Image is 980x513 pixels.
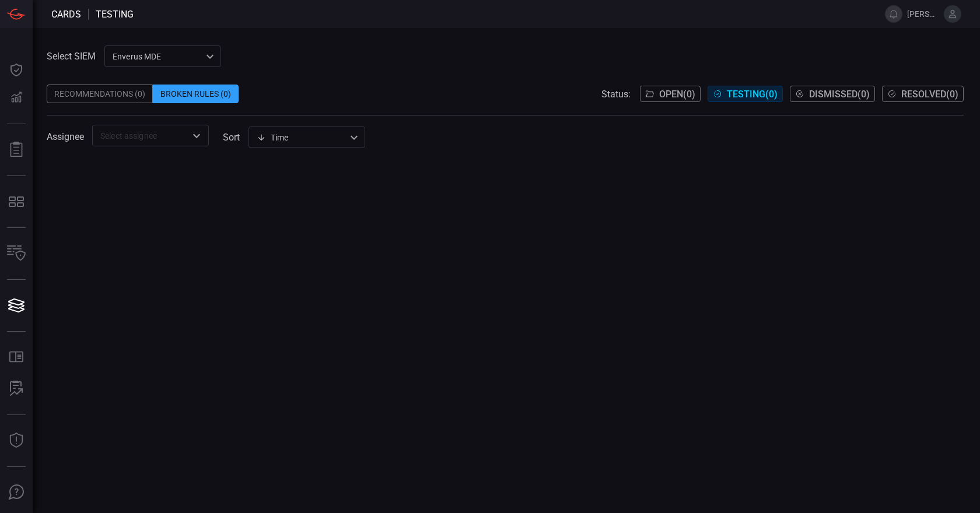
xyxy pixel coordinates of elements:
[96,9,134,20] span: testing
[901,89,958,100] span: Resolved ( 0 )
[2,188,30,216] button: MITRE - Detection Posture
[51,9,81,20] span: Cards
[47,51,96,62] label: Select SIEM
[2,56,30,84] button: Dashboard
[907,9,939,19] span: [PERSON_NAME].[PERSON_NAME]
[2,84,30,112] button: Detections
[2,427,30,455] button: Threat Intelligence
[809,89,870,100] span: Dismissed ( 0 )
[2,240,30,268] button: Inventory
[2,375,30,403] button: ALERT ANALYSIS
[708,86,783,102] button: Testing(0)
[2,136,30,164] button: Reports
[601,89,631,100] span: Status:
[790,86,875,102] button: Dismissed(0)
[727,89,778,100] span: Testing ( 0 )
[223,132,240,143] label: sort
[659,89,695,100] span: Open ( 0 )
[113,51,202,62] p: Enverus MDE
[96,128,186,143] input: Select assignee
[882,86,964,102] button: Resolved(0)
[153,85,239,103] div: Broken Rules (0)
[2,343,30,371] button: Rule Catalog
[2,479,30,507] button: Ask Us A Question
[47,131,84,142] span: Assignee
[188,128,205,144] button: Open
[640,86,701,102] button: Open(0)
[2,291,30,319] button: Cards
[257,132,346,143] div: Time
[47,85,153,103] div: Recommendations (0)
